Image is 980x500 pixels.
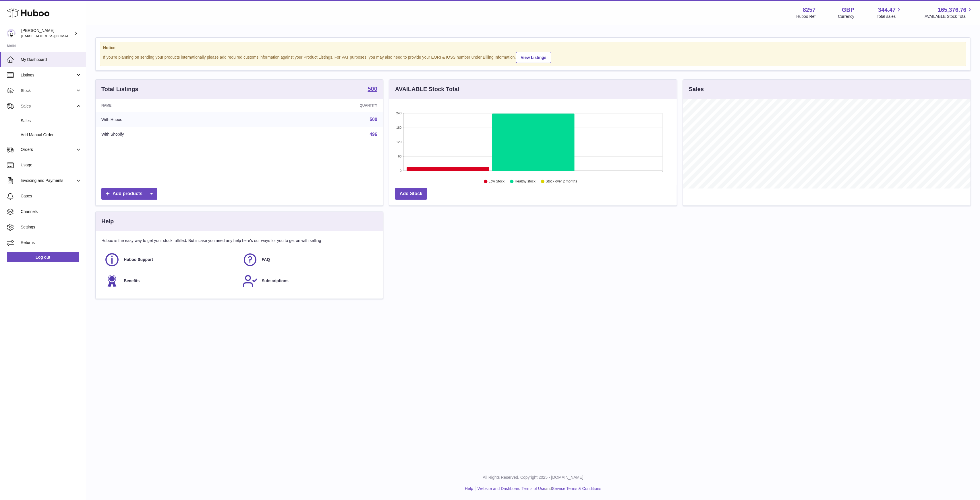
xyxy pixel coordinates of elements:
[803,6,816,14] strong: 8257
[516,52,551,63] a: View Listings
[21,193,82,199] span: Cases
[489,180,505,184] text: Low Stock
[368,86,377,92] strong: 500
[21,132,82,138] span: Add Manual Order
[101,238,377,243] p: Huboo is the easy way to get your stock fulfilled. But incase you need any help here's our ways f...
[101,85,138,93] h3: Total Listings
[21,118,82,124] span: Sales
[478,486,545,491] a: Website and Dashboard Terms of Use
[515,180,536,184] text: Healthy stock
[21,224,82,230] span: Settings
[242,252,375,268] a: FAQ
[101,188,157,200] a: Add products
[103,51,963,63] div: If you're planning on sending your products internationally please add required customs informati...
[21,178,76,183] span: Invoicing and Payments
[396,126,401,129] text: 180
[395,85,459,93] h3: AVAILABLE Stock Total
[96,99,251,112] th: Name
[878,6,896,14] span: 344.47
[546,180,577,184] text: Stock over 2 months
[370,117,377,122] a: 500
[396,111,401,115] text: 240
[124,257,153,262] span: Huboo Support
[877,14,902,19] span: Total sales
[21,57,82,62] span: My Dashboard
[104,252,237,268] a: Huboo Support
[21,88,76,93] span: Stock
[21,103,76,109] span: Sales
[21,240,82,245] span: Returns
[96,127,251,142] td: With Shopify
[251,99,383,112] th: Quantity
[400,169,401,172] text: 0
[91,475,975,480] p: All Rights Reserved. Copyright 2025 - [DOMAIN_NAME]
[938,6,967,14] span: 165,376.76
[370,132,377,137] a: 496
[262,278,289,284] span: Subscriptions
[7,252,79,262] a: Log out
[552,486,601,491] a: Service Terms & Conditions
[96,112,251,127] td: With Huboo
[797,14,816,19] div: Huboo Ref
[925,14,973,19] span: AVAILABLE Stock Total
[877,6,902,19] a: 344.47 Total sales
[104,273,237,289] a: Benefits
[21,147,76,152] span: Orders
[21,209,82,214] span: Channels
[21,72,76,78] span: Listings
[925,6,973,19] a: 165,376.76 AVAILABLE Stock Total
[465,486,473,491] a: Help
[475,486,601,491] li: and
[689,85,704,93] h3: Sales
[262,257,270,262] span: FAQ
[7,29,16,38] img: don@skinsgolf.com
[101,218,114,225] h3: Help
[103,45,963,51] strong: Notice
[396,140,401,144] text: 120
[21,34,84,38] span: [EMAIL_ADDRESS][DOMAIN_NAME]
[842,6,854,14] strong: GBP
[838,14,855,19] div: Currency
[395,188,427,200] a: Add Stock
[398,155,401,158] text: 60
[21,28,73,39] div: [PERSON_NAME]
[368,86,377,93] a: 500
[242,273,375,289] a: Subscriptions
[124,278,140,284] span: Benefits
[21,162,82,168] span: Usage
